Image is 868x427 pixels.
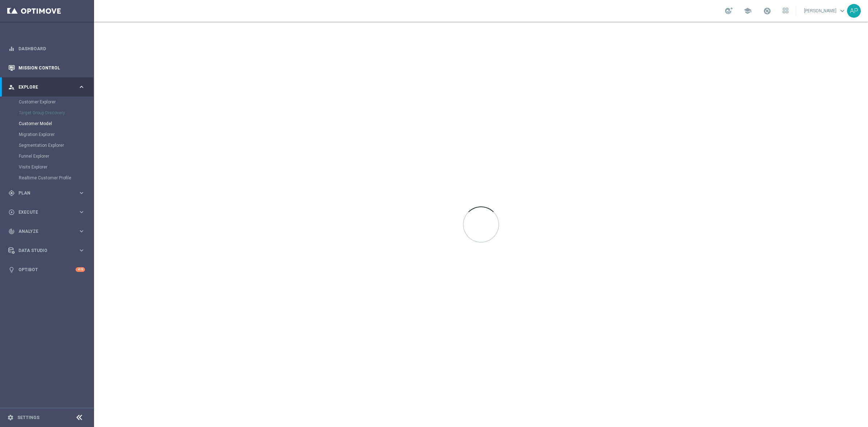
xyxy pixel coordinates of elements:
[8,247,78,254] div: Data Studio
[78,228,85,235] i: keyboard_arrow_right
[18,191,78,195] span: Plan
[19,153,75,159] a: Funnel Explorer
[847,4,861,18] div: AP
[8,209,15,215] i: play_circle_outline
[17,415,39,420] a: Settings
[8,260,85,279] div: Optibot
[8,209,85,215] button: play_circle_outline Execute keyboard_arrow_right
[19,97,93,107] div: Customer Explorer
[19,132,75,137] a: Migration Explorer
[78,209,85,215] i: keyboard_arrow_right
[8,190,78,196] div: Plan
[78,189,85,196] i: keyboard_arrow_right
[19,140,93,151] div: Segmentation Explorer
[19,151,93,162] div: Funnel Explorer
[8,84,78,90] div: Explore
[8,248,85,253] button: Data Studio keyboard_arrow_right
[19,121,75,127] a: Customer Model
[19,175,75,181] a: Realtime Customer Profile
[8,58,85,77] div: Mission Control
[19,118,93,129] div: Customer Model
[8,65,85,71] button: Mission Control
[18,39,85,58] a: Dashboard
[18,210,78,214] span: Execute
[8,39,85,58] div: Dashboard
[18,229,78,234] span: Analyze
[8,46,15,52] i: equalizer
[19,129,93,140] div: Migration Explorer
[19,99,75,105] a: Customer Explorer
[8,266,15,273] i: lightbulb
[744,7,752,15] span: school
[19,162,93,172] div: Visits Explorer
[8,190,85,196] button: gps_fixed Plan keyboard_arrow_right
[19,142,75,148] a: Segmentation Explorer
[8,228,78,235] div: Analyze
[19,164,75,170] a: Visits Explorer
[18,248,78,253] span: Data Studio
[7,414,14,421] i: settings
[19,172,93,183] div: Realtime Customer Profile
[19,107,93,118] div: Target Group Discovery
[8,84,85,90] button: person_search Explore keyboard_arrow_right
[803,5,847,16] a: [PERSON_NAME]keyboard_arrow_down
[78,247,85,254] i: keyboard_arrow_right
[18,260,76,279] a: Optibot
[76,267,85,272] div: +10
[8,229,85,234] button: track_changes Analyze keyboard_arrow_right
[78,84,85,90] i: keyboard_arrow_right
[18,85,78,89] span: Explore
[8,228,15,235] i: track_changes
[838,7,846,15] span: keyboard_arrow_down
[8,84,15,90] i: person_search
[18,58,85,77] a: Mission Control
[8,46,85,52] button: equalizer Dashboard
[8,190,15,196] i: gps_fixed
[8,209,78,215] div: Execute
[8,267,85,273] button: lightbulb Optibot +10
